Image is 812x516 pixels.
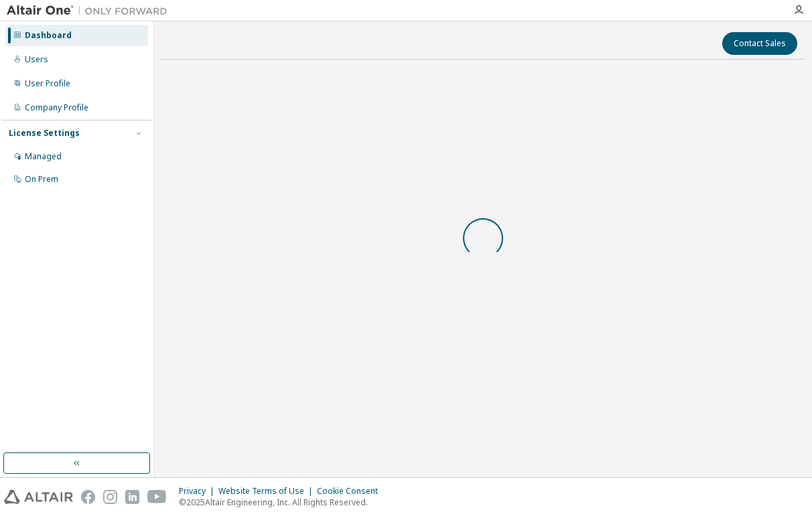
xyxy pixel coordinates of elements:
div: Managed [25,151,62,162]
div: Dashboard [25,30,72,41]
div: On Prem [25,174,58,185]
div: Users [25,54,48,65]
img: Altair One [7,4,174,17]
img: facebook.svg [81,490,95,504]
div: Company Profile [25,102,88,113]
div: User Profile [25,78,70,89]
div: Cookie Consent [317,486,386,497]
img: youtube.svg [147,490,167,504]
div: License Settings [9,128,80,139]
img: altair_logo.svg [4,490,73,504]
div: Privacy [179,486,218,497]
img: instagram.svg [103,490,117,504]
button: Contact Sales [722,32,797,55]
div: Website Terms of Use [218,486,317,497]
img: linkedin.svg [125,490,139,504]
p: © 2025 Altair Engineering, Inc. All Rights Reserved. [179,497,386,508]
